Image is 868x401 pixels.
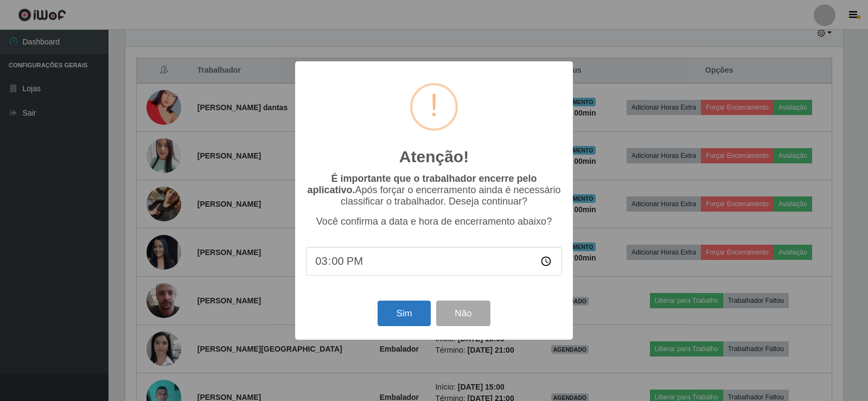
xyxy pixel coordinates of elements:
h2: Atenção! [399,147,469,167]
button: Não [436,301,490,326]
button: Sim [378,301,430,326]
b: É importante que o trabalhador encerre pelo aplicativo. [307,173,537,195]
p: Após forçar o encerramento ainda é necessário classificar o trabalhador. Deseja continuar? [306,173,562,207]
p: Você confirma a data e hora de encerramento abaixo? [306,216,562,227]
